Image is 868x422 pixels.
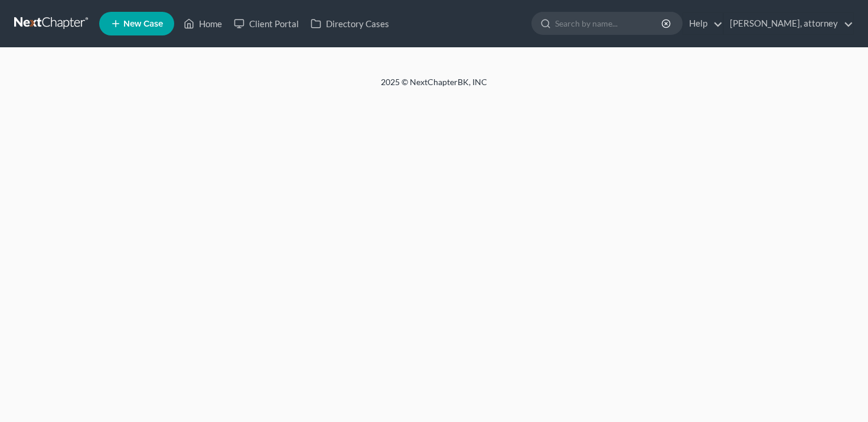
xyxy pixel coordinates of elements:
[555,12,663,34] input: Search by name...
[178,13,228,34] a: Home
[123,20,163,28] span: New Case
[683,13,723,34] a: Help
[97,76,771,98] div: 2025 © NextChapterBK, INC
[228,13,305,34] a: Client Portal
[724,13,853,34] a: [PERSON_NAME], attorney
[305,13,395,34] a: Directory Cases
